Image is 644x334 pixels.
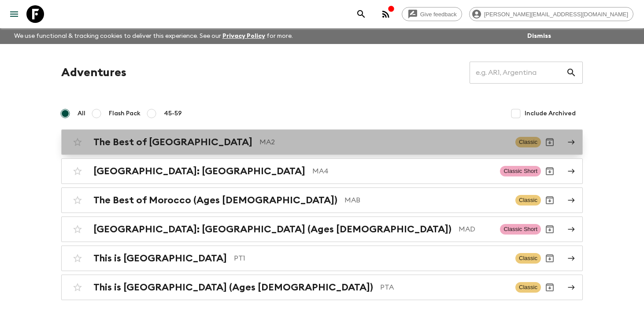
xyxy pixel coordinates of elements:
span: Classic Short [500,166,541,176]
span: Flash Pack [109,109,141,118]
button: Archive [541,250,559,267]
a: This is [GEOGRAPHIC_DATA] (Ages [DEMOGRAPHIC_DATA])PTAClassicArchive [61,275,583,300]
h2: This is [GEOGRAPHIC_DATA] [93,253,227,264]
input: e.g. AR1, Argentina [470,60,566,85]
a: This is [GEOGRAPHIC_DATA]PT1ClassicArchive [61,246,583,271]
button: menu [5,5,23,23]
span: 45-59 [164,109,182,118]
p: MA4 [312,166,493,176]
p: MA2 [259,137,508,147]
button: Archive [541,220,559,238]
button: Archive [541,191,559,209]
h1: Adventures [61,64,126,81]
p: MAB [344,195,508,206]
p: PT1 [234,253,508,264]
div: [PERSON_NAME][EMAIL_ADDRESS][DOMAIN_NAME] [469,7,633,21]
p: PTA [380,282,508,293]
p: We use functional & tracking cookies to deliver this experience. See our for more. [11,28,296,44]
a: Give feedback [402,7,462,21]
p: MAD [459,224,493,235]
a: Privacy Policy [222,33,265,39]
a: The Best of [GEOGRAPHIC_DATA]MA2ClassicArchive [61,129,583,155]
span: Give feedback [415,11,462,18]
button: Archive [541,133,559,151]
button: search adventures [352,5,370,23]
a: The Best of Morocco (Ages [DEMOGRAPHIC_DATA])MABClassicArchive [61,187,583,213]
span: Classic [515,137,541,147]
span: Classic [515,195,541,206]
h2: [GEOGRAPHIC_DATA]: [GEOGRAPHIC_DATA] (Ages [DEMOGRAPHIC_DATA]) [93,224,452,235]
button: Dismiss [525,30,553,42]
h2: The Best of Morocco (Ages [DEMOGRAPHIC_DATA]) [93,195,337,206]
h2: This is [GEOGRAPHIC_DATA] (Ages [DEMOGRAPHIC_DATA]) [93,282,373,293]
h2: The Best of [GEOGRAPHIC_DATA] [93,136,252,148]
span: Classic Short [500,224,541,235]
span: Classic [515,282,541,293]
a: [GEOGRAPHIC_DATA]: [GEOGRAPHIC_DATA] (Ages [DEMOGRAPHIC_DATA])MADClassic ShortArchive [61,217,583,242]
span: All [78,109,85,118]
button: Archive [541,279,559,296]
span: [PERSON_NAME][EMAIL_ADDRESS][DOMAIN_NAME] [479,11,633,18]
button: Archive [541,162,559,180]
span: Include Archived [525,109,576,118]
h2: [GEOGRAPHIC_DATA]: [GEOGRAPHIC_DATA] [93,165,305,177]
span: Classic [515,253,541,264]
a: [GEOGRAPHIC_DATA]: [GEOGRAPHIC_DATA]MA4Classic ShortArchive [61,158,583,184]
